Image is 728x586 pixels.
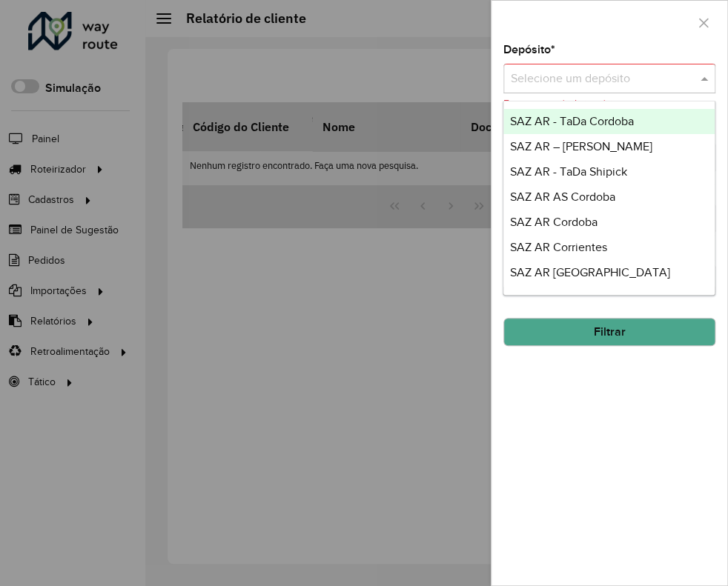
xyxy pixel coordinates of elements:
span: SAZ AR Corrientes [509,241,606,253]
span: SAZ AR - TaDa Cordoba [509,115,633,127]
span: SAZ AR Cordoba [509,216,597,228]
ng-dropdown-panel: Options list [503,101,715,296]
span: SAZ AR - TaDa Shipick [509,165,626,178]
button: Filtrar [503,318,715,346]
span: SAZ AR [GEOGRAPHIC_DATA] [509,266,669,279]
span: SAZ AR – [PERSON_NAME] [509,140,652,153]
label: Depósito [503,41,555,59]
formly-validation-message: Este campo é obrigatório [503,99,618,110]
span: SAZ AR AS Cordoba [509,190,615,203]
